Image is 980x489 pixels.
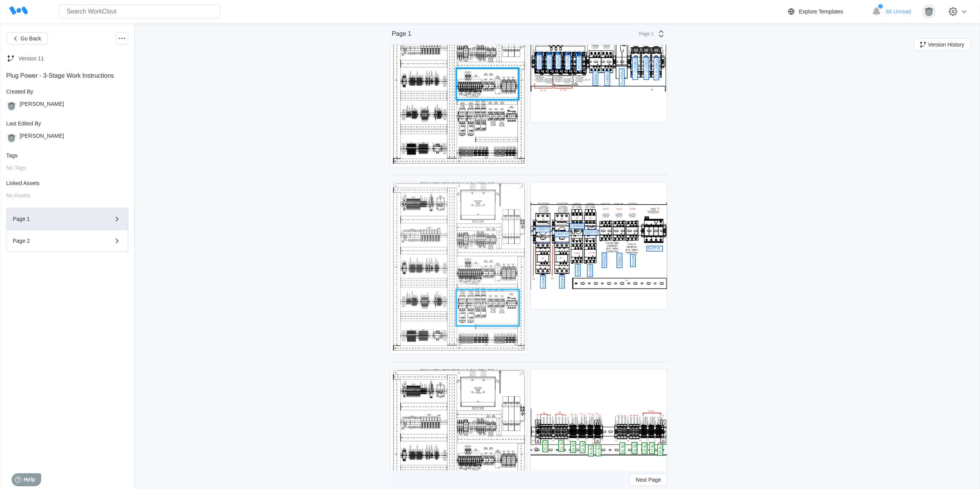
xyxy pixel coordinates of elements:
button: Page 2 [6,230,128,252]
div: Page 1 [392,30,411,37]
img: Screenshot2025-08-05112305.jpg [531,182,667,309]
button: Next Page [629,474,667,486]
div: No Assets [6,192,128,199]
span: 66 Unread [886,8,911,15]
button: Version History [914,38,971,51]
span: Go Back [20,36,41,41]
span: Next Page [636,477,661,482]
div: Linked Assets [6,180,128,186]
div: Created By [6,88,128,95]
div: Last Edited By [6,120,128,127]
img: gorilla.png [6,133,17,143]
div: [PERSON_NAME] [20,133,64,143]
div: Plug Power - 3-Stage Work Instructions [6,72,128,79]
img: gorilla.png [922,5,935,18]
span: Version History [928,42,964,47]
div: [PERSON_NAME] [20,101,64,111]
a: Explore Templates [787,7,868,16]
button: Go Back [6,32,48,45]
div: Page 1 [634,31,653,37]
div: Explore Templates [799,8,843,15]
img: gorilla.png [6,101,17,111]
div: Tags [6,152,128,159]
img: Screenshot2025-08-01151849.jpg [390,182,527,354]
div: Version 11 [18,55,44,62]
input: Search WorkClout [59,5,220,18]
div: No Tags [6,165,128,171]
div: Page 2 [13,238,100,244]
button: Page 1 [6,208,128,230]
div: Page 1 [13,216,100,222]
